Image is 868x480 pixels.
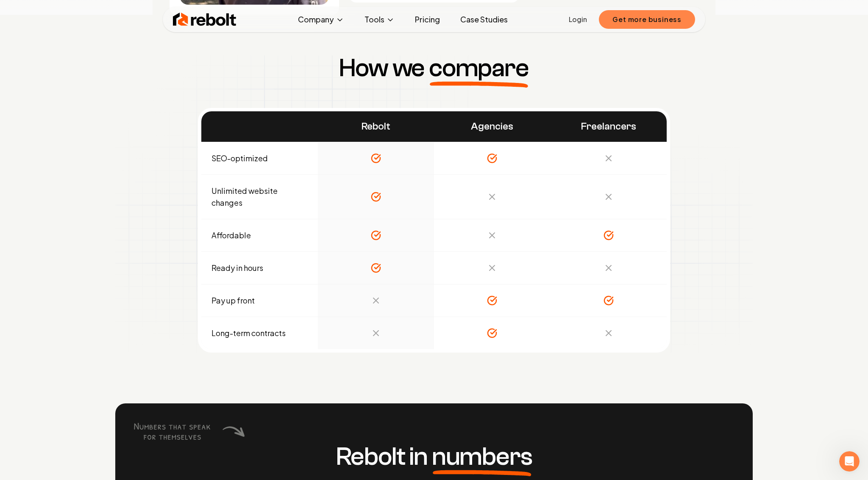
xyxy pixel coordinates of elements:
[318,111,434,142] th: Rebolt
[201,284,318,317] td: Pay up front
[453,11,515,28] a: Case Studies
[408,11,447,28] a: Pricing
[201,142,318,174] td: SEO-optimized
[358,11,401,28] button: Tools
[201,174,318,219] td: Unlimited website changes
[434,111,551,142] th: Agencies
[201,317,318,349] td: Long-term contracts
[201,219,318,251] td: Affordable
[291,11,351,28] button: Company
[201,251,318,284] td: Ready in hours
[551,111,667,142] th: Freelancers
[569,14,587,25] a: Login
[339,55,529,81] h3: How we
[336,444,532,469] h3: Rebolt in
[173,11,236,28] img: Rebolt Logo
[839,451,860,472] iframe: Intercom live chat
[429,55,529,81] span: compare
[599,10,695,29] button: Get more business
[432,444,532,469] span: numbers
